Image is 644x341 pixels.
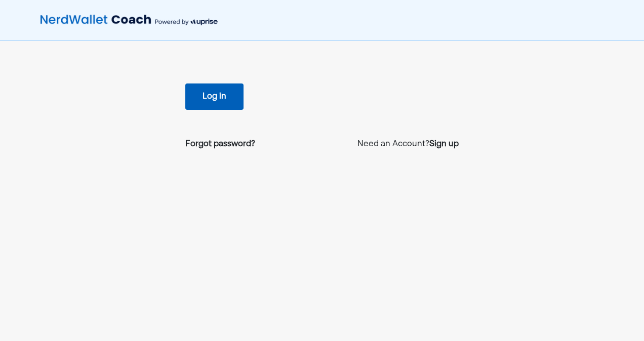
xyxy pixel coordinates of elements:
[185,83,244,110] button: Log in
[185,138,255,150] a: Forgot password?
[429,138,459,150] a: Sign up
[357,138,459,150] p: Need an Account?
